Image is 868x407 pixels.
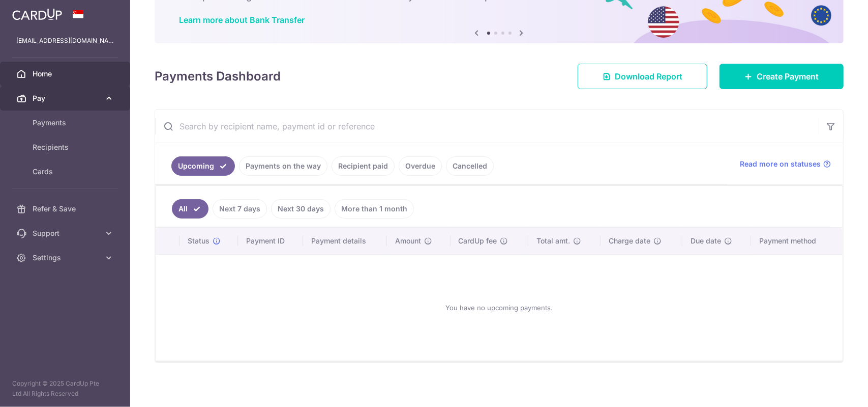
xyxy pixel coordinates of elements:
[155,110,819,143] input: Search by recipient name, payment id or reference
[238,228,303,254] th: Payment ID
[335,199,414,219] a: More than 1 month
[171,156,235,176] a: Upcoming
[33,118,100,128] span: Payments
[609,236,650,246] span: Charge date
[395,236,421,246] span: Amount
[691,236,721,246] span: Due date
[172,199,208,219] a: All
[459,236,497,246] span: CardUp fee
[16,36,114,46] p: [EMAIL_ADDRESS][DOMAIN_NAME]
[33,204,100,214] span: Refer & Save
[399,156,442,176] a: Overdue
[188,236,209,246] span: Status
[33,142,100,152] span: Recipients
[33,253,100,263] span: Settings
[446,156,494,176] a: Cancelled
[33,167,100,177] span: Cards
[720,64,844,89] a: Create Payment
[757,70,819,83] span: Create Payment
[12,8,62,20] img: CardUp
[155,67,281,86] h4: Payments Dashboard
[578,64,707,89] a: Download Report
[751,228,843,254] th: Payment method
[536,236,570,246] span: Total amt.
[740,159,821,169] span: Read more on statuses
[33,93,100,103] span: Pay
[168,263,830,352] div: You have no upcoming payments.
[332,156,395,176] a: Recipient paid
[33,228,100,238] span: Support
[33,69,100,79] span: Home
[213,199,267,219] a: Next 7 days
[740,159,831,169] a: Read more on statuses
[615,70,682,83] span: Download Report
[239,156,327,176] a: Payments on the way
[303,228,387,254] th: Payment details
[179,15,305,25] a: Learn more about Bank Transfer
[271,199,331,219] a: Next 30 days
